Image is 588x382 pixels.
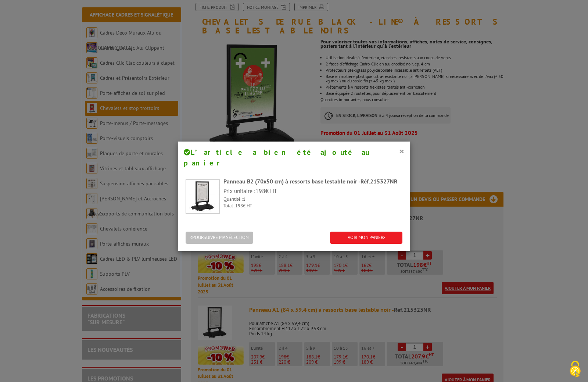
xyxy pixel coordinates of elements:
[186,232,253,244] button: POURSUIVRE MA SÉLECTION
[223,196,402,203] p: Quantité :
[223,203,402,210] p: Total : € HT
[566,360,584,378] img: Cookies (fenêtre modale)
[184,147,404,168] h4: L’article a bien été ajouté au panier
[361,178,398,185] span: Réf.215327NR
[223,187,402,195] p: Prix unitaire : € HT
[223,177,402,186] div: Panneau B2 (70x50 cm) à ressorts base lestable noir -
[562,357,588,382] button: Cookies (fenêtre modale)
[255,187,265,194] span: 198
[399,146,404,156] button: ×
[243,196,245,202] span: 1
[330,232,402,244] a: VOIR MON PANIER
[235,203,243,209] span: 198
